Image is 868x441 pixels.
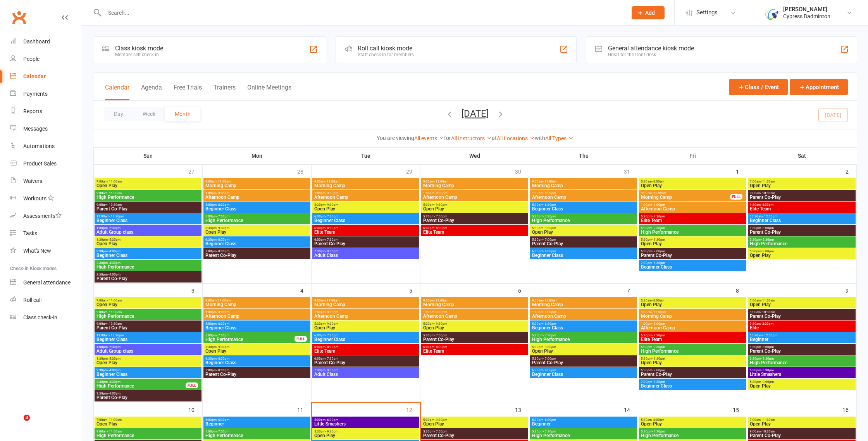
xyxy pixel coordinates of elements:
[216,299,231,302] span: - 11:00am
[141,84,162,100] button: Agenda
[749,253,854,258] span: Open Play
[532,314,635,319] span: Afternoon Camp
[749,226,854,230] span: 1:30pm
[23,213,62,219] div: Assessments
[10,309,82,326] a: Class kiosk mode
[205,238,309,241] span: 6:30pm
[532,203,635,207] span: 5:00pm
[749,180,854,183] span: 7:00am
[641,230,744,234] span: High Performance
[423,203,527,207] span: 5:30pm
[107,191,122,195] span: - 11:00am
[205,230,309,234] span: Open Play
[749,314,854,319] span: Parent Co-Play
[543,203,556,207] span: - 6:30pm
[312,148,420,164] th: Tue
[247,84,291,100] button: Online Meetings
[23,73,46,79] div: Calendar
[96,191,200,195] span: 9:00am
[749,250,854,253] span: 5:30pm
[532,302,635,307] span: Morning Camp
[641,322,744,326] span: 1:00pm
[652,299,664,302] span: - 8:00am
[96,238,200,241] span: 1:30pm
[749,230,854,234] span: Parent Co-Play
[641,226,744,230] span: 5:30pm
[23,314,57,320] div: Class check-in
[205,218,309,223] span: High Performance
[10,120,82,138] a: Messages
[217,250,229,253] span: - 8:30pm
[165,107,200,121] button: Month
[325,250,338,253] span: - 9:00pm
[434,215,447,218] span: - 7:00pm
[96,218,200,223] span: Beginner Class
[107,203,122,207] span: - 10:30am
[761,191,775,195] span: - 10:30am
[518,284,529,296] div: 6
[764,5,779,21] img: thumb_image1667311610.png
[434,226,447,230] span: - 8:00pm
[216,180,231,183] span: - 11:00am
[23,178,42,184] div: Waivers
[434,310,447,314] span: - 3:00pm
[641,241,744,246] span: Open Play
[532,253,635,258] span: Beginner Class
[423,183,527,188] span: Morning Camp
[104,107,133,121] button: Day
[96,276,200,281] span: Parent Co-Play
[749,238,854,241] span: 3:30pm
[749,302,854,307] span: Open Play
[761,226,774,230] span: - 3:00pm
[205,302,309,307] span: Morning Camp
[736,284,747,296] div: 8
[325,191,338,195] span: - 3:00pm
[205,314,309,319] span: Afternoon Camp
[96,302,200,307] span: Open Play
[217,203,229,207] span: - 6:30pm
[23,56,40,62] div: People
[641,250,744,253] span: 5:30pm
[434,322,447,326] span: - 9:30pm
[641,299,744,302] span: 5:30am
[423,191,527,195] span: 1:00pm
[641,238,744,241] span: 5:30pm
[205,180,309,183] span: 9:00am
[217,226,229,230] span: - 9:30pm
[10,291,82,309] a: Roll call
[314,207,418,211] span: Open Play
[423,314,527,319] span: Afternoon Camp
[543,226,556,230] span: - 9:30pm
[314,191,418,195] span: 1:00pm
[420,148,529,164] th: Wed
[10,207,82,225] a: Assessments
[96,183,200,188] span: Open Play
[529,148,638,164] th: Thu
[532,322,635,326] span: 5:00pm
[729,79,788,95] button: Class / Event
[10,172,82,190] a: Waivers
[325,322,338,326] span: - 9:30pm
[730,194,742,200] div: FULL
[358,52,414,57] div: Staff check-in for members
[314,302,418,307] span: Morning Camp
[641,195,730,200] span: Morning Camp
[497,135,535,141] a: All Locations
[652,261,665,265] span: - 8:30pm
[761,203,773,207] span: - 4:00pm
[543,250,556,253] span: - 8:00pm
[314,180,418,183] span: 9:00am
[23,143,55,149] div: Automations
[96,314,200,319] span: High Performance
[423,195,527,200] span: Afternoon Camp
[133,107,165,121] button: Week
[532,299,635,302] span: 9:00am
[96,203,200,207] span: 9:00am
[641,261,744,265] span: 7:00pm
[645,10,655,16] span: Add
[10,50,82,68] a: People
[532,191,635,195] span: 1:00pm
[641,314,744,319] span: Morning Camp
[641,310,744,314] span: 9:00am
[749,322,854,326] span: 9:30am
